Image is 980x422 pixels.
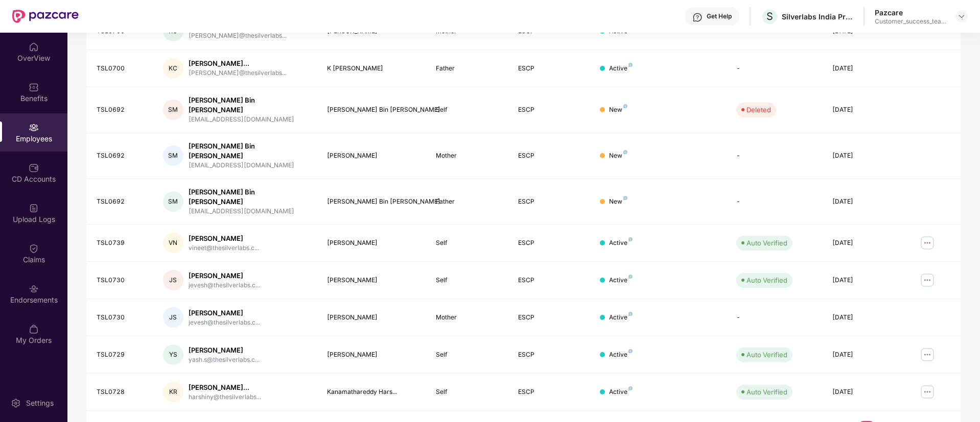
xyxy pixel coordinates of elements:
[327,350,420,360] div: [PERSON_NAME]
[832,197,898,207] div: [DATE]
[97,151,147,161] div: TSL0692
[189,141,311,161] div: [PERSON_NAME] Bin [PERSON_NAME]
[875,17,946,26] div: Customer_success_team_lead
[832,313,898,322] div: [DATE]
[163,344,183,365] div: YS
[919,235,936,251] img: manageButton
[189,308,260,318] div: [PERSON_NAME]
[189,161,311,170] div: [EMAIL_ADDRESS][DOMAIN_NAME]
[436,197,501,207] div: Father
[97,105,147,115] div: TSL0692
[97,276,147,285] div: TSL0730
[163,382,183,402] div: KR
[518,313,584,322] div: ESCP
[189,392,261,402] div: harshiny@thesilverlabs...
[609,197,627,207] div: New
[189,187,311,207] div: [PERSON_NAME] Bin [PERSON_NAME]
[29,82,39,92] img: svg+xml;base64,PHN2ZyBpZD0iQmVuZWZpdHMiIHhtbG5zPSJodHRwOi8vd3d3LnczLm9yZy8yMDAwL3N2ZyIgd2lkdGg9Ij...
[832,387,898,397] div: [DATE]
[327,64,420,73] div: K [PERSON_NAME]
[29,203,39,213] img: svg+xml;base64,PHN2ZyBpZD0iVXBsb2FkX0xvZ3MiIGRhdGEtbmFtZT0iVXBsb2FkIExvZ3MiIHhtbG5zPSJodHRwOi8vd3...
[23,398,57,408] div: Settings
[436,276,501,285] div: Self
[832,64,898,73] div: [DATE]
[832,105,898,115] div: [DATE]
[518,238,584,248] div: ESCP
[189,59,287,68] div: [PERSON_NAME]...
[29,324,39,334] img: svg+xml;base64,PHN2ZyBpZD0iTXlfT3JkZXJzIiBkYXRhLW5hbWU9Ik15IE9yZGVycyIgeG1sbnM9Imh0dHA6Ly93d3cudz...
[728,133,824,179] td: -
[958,12,966,20] img: svg+xml;base64,PHN2ZyBpZD0iRHJvcGRvd24tMzJ4MzIiIHhtbG5zPSJodHRwOi8vd3d3LnczLm9yZy8yMDAwL3N2ZyIgd2...
[746,238,787,248] div: Auto Verified
[97,197,147,207] div: TSL0692
[436,350,501,360] div: Self
[628,237,633,241] img: svg+xml;base64,PHN2ZyB4bWxucz0iaHR0cDovL3d3dy53My5vcmcvMjAwMC9zdmciIHdpZHRoPSI4IiBoZWlnaHQ9IjgiIH...
[518,197,584,207] div: ESCP
[436,151,501,161] div: Mother
[875,8,946,17] div: Pazcare
[29,42,39,52] img: svg+xml;base64,PHN2ZyBpZD0iSG9tZSIgeG1sbnM9Imh0dHA6Ly93d3cudzMub3JnLzIwMDAvc3ZnIiB3aWR0aD0iMjAiIG...
[163,58,183,79] div: KC
[919,346,936,363] img: manageButton
[163,145,183,166] div: SM
[746,105,771,115] div: Deleted
[728,299,824,336] td: -
[832,151,898,161] div: [DATE]
[628,386,633,390] img: svg+xml;base64,PHN2ZyB4bWxucz0iaHR0cDovL3d3dy53My5vcmcvMjAwMC9zdmciIHdpZHRoPSI4IiBoZWlnaHQ9IjgiIH...
[832,238,898,248] div: [DATE]
[327,105,420,115] div: [PERSON_NAME] Bin [PERSON_NAME]
[436,64,501,73] div: Father
[623,104,627,108] img: svg+xml;base64,PHN2ZyB4bWxucz0iaHR0cDovL3d3dy53My5vcmcvMjAwMC9zdmciIHdpZHRoPSI4IiBoZWlnaHQ9IjgiIH...
[518,387,584,397] div: ESCP
[12,10,79,23] img: New Pazcare Logo
[518,350,584,360] div: ESCP
[189,318,260,328] div: jevesh@thesilverlabs.c...
[189,383,261,392] div: [PERSON_NAME]...
[29,122,39,133] img: svg+xml;base64,PHN2ZyBpZD0iRW1wbG95ZWVzIiB4bWxucz0iaHR0cDovL3d3dy53My5vcmcvMjAwMC9zdmciIHdpZHRoPS...
[628,312,633,316] img: svg+xml;base64,PHN2ZyB4bWxucz0iaHR0cDovL3d3dy53My5vcmcvMjAwMC9zdmciIHdpZHRoPSI4IiBoZWlnaHQ9IjgiIH...
[766,10,773,22] span: S
[327,238,420,248] div: [PERSON_NAME]
[327,197,420,207] div: [PERSON_NAME] Bin [PERSON_NAME]
[189,68,287,78] div: [PERSON_NAME]@thesilverlabs...
[609,238,633,248] div: Active
[436,387,501,397] div: Self
[436,238,501,248] div: Self
[609,64,633,73] div: Active
[189,234,259,243] div: [PERSON_NAME]
[29,163,39,173] img: svg+xml;base64,PHN2ZyBpZD0iQ0RfQWNjb3VudHMiIGRhdGEtbmFtZT0iQ0QgQWNjb3VudHMiIHhtbG5zPSJodHRwOi8vd3...
[189,345,260,355] div: [PERSON_NAME]
[609,276,633,285] div: Active
[189,115,311,125] div: [EMAIL_ADDRESS][DOMAIN_NAME]
[189,95,311,115] div: [PERSON_NAME] Bin [PERSON_NAME]
[97,350,147,360] div: TSL0729
[436,105,501,115] div: Self
[327,151,420,161] div: [PERSON_NAME]
[97,387,147,397] div: TSL0728
[782,12,853,21] div: Silverlabs India Private Limited
[163,233,183,253] div: VN
[436,313,501,322] div: Mother
[163,100,183,120] div: SM
[707,12,732,20] div: Get Help
[746,350,787,360] div: Auto Verified
[728,50,824,87] td: -
[189,281,260,290] div: jevesh@thesilverlabs.c...
[832,276,898,285] div: [DATE]
[518,276,584,285] div: ESCP
[11,398,21,408] img: svg+xml;base64,PHN2ZyBpZD0iU2V0dGluZy0yMHgyMCIgeG1sbnM9Imh0dHA6Ly93d3cudzMub3JnLzIwMDAvc3ZnIiB3aW...
[628,275,633,279] img: svg+xml;base64,PHN2ZyB4bWxucz0iaHR0cDovL3d3dy53My5vcmcvMjAwMC9zdmciIHdpZHRoPSI4IiBoZWlnaHQ9IjgiIH...
[97,313,147,322] div: TSL0730
[609,151,627,161] div: New
[518,105,584,115] div: ESCP
[97,64,147,73] div: TSL0700
[746,387,787,397] div: Auto Verified
[628,349,633,353] img: svg+xml;base64,PHN2ZyB4bWxucz0iaHR0cDovL3d3dy53My5vcmcvMjAwMC9zdmciIHdpZHRoPSI4IiBoZWlnaHQ9IjgiIH...
[623,150,627,154] img: svg+xml;base64,PHN2ZyB4bWxucz0iaHR0cDovL3d3dy53My5vcmcvMjAwMC9zdmciIHdpZHRoPSI4IiBoZWlnaHQ9IjgiIH...
[919,384,936,400] img: manageButton
[609,387,633,397] div: Active
[327,313,420,322] div: [PERSON_NAME]
[832,350,898,360] div: [DATE]
[163,307,183,328] div: JS
[609,313,633,322] div: Active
